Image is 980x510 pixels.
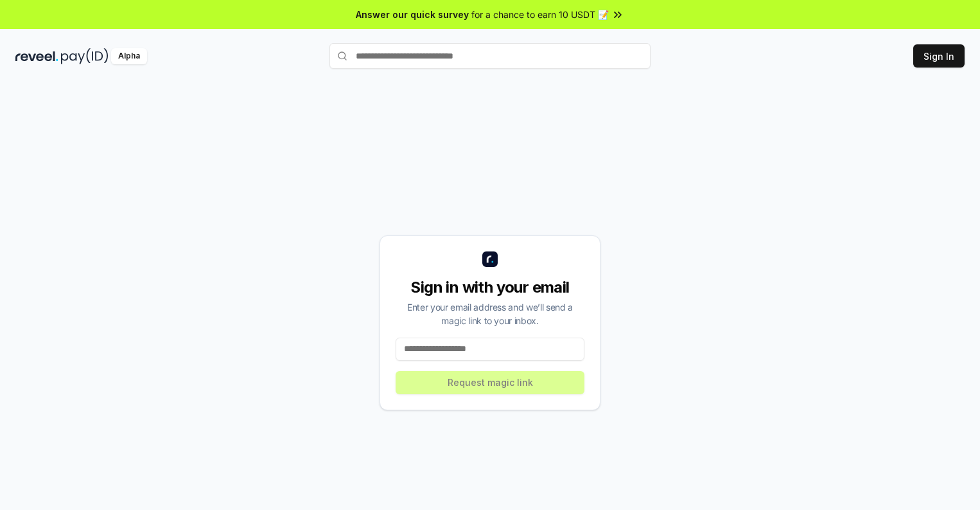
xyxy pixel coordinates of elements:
[482,251,498,267] img: logo_small
[471,8,609,21] span: for a chance to earn 10 USDT 📝
[396,277,584,298] div: Sign in with your email
[913,44,965,68] button: Sign In
[15,48,58,64] img: reveel_dark
[396,300,584,327] div: Enter your email address and we’ll send a magic link to your inbox.
[61,48,109,64] img: pay_id
[111,48,147,64] div: Alpha
[356,8,469,21] span: Answer our quick survey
